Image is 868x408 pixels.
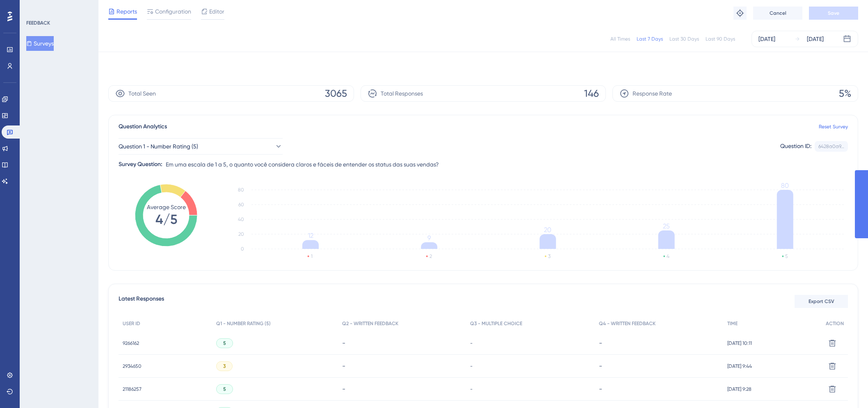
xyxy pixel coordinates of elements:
span: Em uma escala de 1 a 5, o quanto você considera claros e fáceis de entender os status das suas ve... [166,160,439,169]
tspan: 20 [544,226,551,234]
div: [DATE] [807,34,824,44]
tspan: 4/5 [155,212,177,227]
tspan: 60 [238,202,244,207]
div: 6428a0a9... [818,143,844,150]
span: Export CSV [809,298,834,305]
tspan: 12 [308,232,313,239]
tspan: 0 [241,246,244,252]
span: Save [828,10,839,16]
div: - [342,339,462,347]
span: 5 [223,386,226,392]
div: [DATE] [758,34,775,44]
span: Latest Responses [119,294,164,309]
span: Question 1 - Number Rating (5) [119,141,198,151]
text: 5 [785,253,788,259]
div: - [342,385,462,393]
span: 3 [223,363,226,369]
button: Cancel [753,7,802,20]
div: - [342,362,462,370]
span: Total Seen [128,89,156,98]
div: - [599,362,719,370]
span: Reports [116,7,137,16]
span: 5% [839,87,851,100]
button: Save [809,7,858,20]
span: Q4 - WRITTEN FEEDBACK [599,320,656,327]
span: USER ID [123,320,140,327]
span: Q3 - MULTIPLE CHOICE [470,320,522,327]
div: - [599,385,719,393]
div: Question ID: [780,141,811,152]
button: Question 1 - Number Rating (5) [119,138,283,155]
div: All Times [610,36,630,42]
text: 4 [667,253,669,259]
text: 3 [548,253,550,259]
tspan: 25 [663,222,670,230]
span: [DATE] 9:28 [727,386,752,392]
iframe: UserGuiding AI Assistant Launcher [834,376,858,400]
text: 1 [311,253,313,259]
tspan: 20 [238,231,244,237]
span: 5 [223,340,226,346]
span: Response Rate [633,89,672,98]
span: Configuration [155,7,191,16]
span: Editor [209,7,224,16]
span: 21186257 [123,386,142,392]
span: Cancel [770,10,786,16]
span: 2934650 [123,363,142,369]
tspan: 80 [781,182,789,189]
text: 2 [429,253,432,259]
span: 146 [584,87,599,100]
tspan: Average Score [147,204,186,210]
span: [DATE] 9:44 [727,363,752,369]
tspan: 40 [238,217,244,222]
div: Last 7 Days [637,36,663,42]
span: [DATE] 10:11 [727,340,752,346]
div: - [599,339,719,347]
tspan: 9 [427,234,431,242]
span: - [470,363,473,369]
div: FEEDBACK [26,20,50,26]
span: 9266162 [123,340,139,346]
tspan: 80 [238,187,244,193]
div: Survey Question: [119,160,162,169]
button: Export CSV [795,295,848,308]
a: Reset Survey [819,123,848,130]
div: Last 30 Days [669,36,699,42]
span: TIME [727,320,738,327]
span: - [470,340,473,346]
span: Q1 - NUMBER RATING (5) [216,320,271,327]
span: Question Analytics [119,122,167,132]
span: ACTION [826,320,844,327]
span: - [470,386,473,392]
div: Last 90 Days [706,36,735,42]
button: Surveys [26,36,54,51]
span: Q2 - WRITTEN FEEDBACK [342,320,398,327]
span: Total Responses [381,89,423,98]
span: 3065 [325,87,347,100]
